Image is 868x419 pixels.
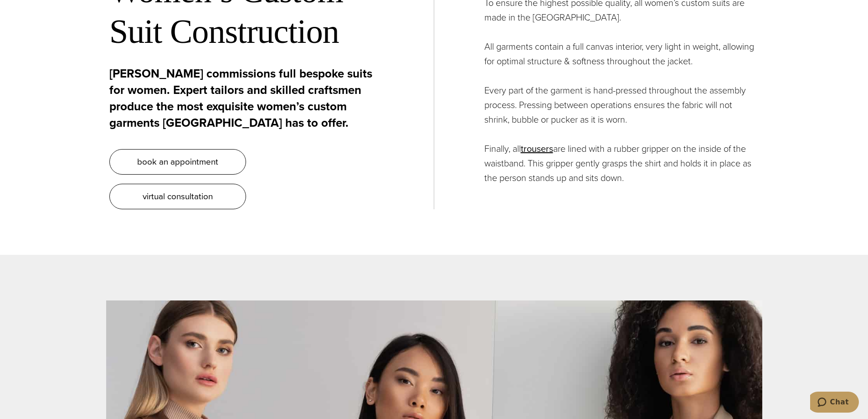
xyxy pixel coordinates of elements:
[109,184,246,209] a: virtual consultation
[143,190,213,203] span: virtual consultation
[810,392,859,414] iframe: Opens a widget where you can chat to one of our agents
[521,142,553,155] a: trousers
[484,83,759,127] p: Every part of the garment is hand-pressed throughout the assembly process. Pressing between opera...
[484,39,759,68] p: All garments contain a full canvas interior, very light in weight, allowing for optimal structure...
[484,141,759,185] p: Finally, all are lined with a rubber gripper on the inside of the waistband. This gripper gently ...
[109,149,246,175] a: book an appointment
[137,155,218,168] span: book an appointment
[109,65,384,131] p: [PERSON_NAME] commissions full bespoke suits for women. Expert tailors and skilled craftsmen prod...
